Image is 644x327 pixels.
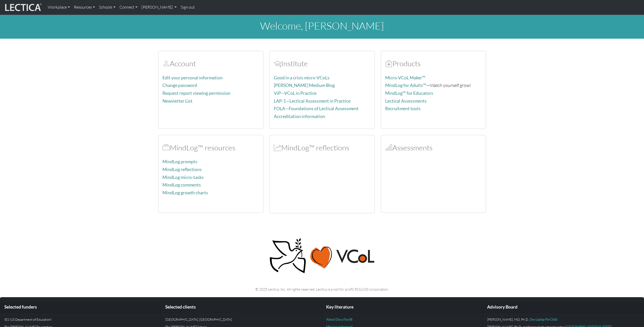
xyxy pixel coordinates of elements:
[385,143,482,152] h2: Assessments
[4,3,42,12] img: lecticalive
[385,59,392,68] span: Products
[385,75,425,80] a: Micro-VCoL Maker™
[385,83,426,88] a: MindLog for Adults™
[162,159,197,164] a: MindLog prompts
[139,2,179,13] a: [PERSON_NAME]
[274,143,370,152] h2: MindLog™ reflections
[179,2,197,13] a: Sign out
[487,317,640,322] p: [PERSON_NAME], MD, Ph.D.,
[268,238,376,274] img: Peace, love, VCoL
[117,2,139,13] a: Connect
[162,83,197,88] a: Change password
[162,175,204,180] a: MindLog micro-tasks
[162,59,170,68] span: Account
[162,190,208,195] a: MindLog growth charts
[385,59,482,68] h2: Products
[162,98,193,104] a: Newsletter List
[162,167,202,172] a: MindLog reflections
[162,59,259,68] h2: Account
[274,59,281,68] span: Account
[322,301,483,313] div: Key literature
[274,143,281,152] span: MindLog
[274,59,370,68] h2: Institute
[385,98,427,104] a: Lectical Assessments
[274,75,329,80] a: Good in a crisis micro-VCoLs
[274,83,335,88] a: [PERSON_NAME] Medium Blog
[483,301,644,313] div: Advisory Board
[274,114,325,119] a: Accreditation information
[385,106,421,111] a: Recruitment tools
[162,90,231,96] a: Request report viewing permission
[385,82,482,89] p: —Watch yourself grow!
[4,317,157,322] p: IES (US Department of Education)
[530,317,557,321] a: One Laptop Per Child
[274,106,359,111] a: FOLA—Foundations of Lectical Assessment
[162,75,223,80] a: Edit your personal information
[72,2,97,13] a: Resources
[326,317,352,321] a: About DiscoTest®
[158,286,486,292] p: © 2025 Lectica, Inc. All rights reserved. Lectica is a not for profit 501(c)(3) corporation.
[161,301,322,313] div: Selected clients
[0,301,161,313] div: Selected funders
[162,143,259,152] h2: MindLog™ resources
[385,143,392,152] span: Assessments
[162,182,201,188] a: MindLog comments
[165,317,318,322] p: [GEOGRAPHIC_DATA], [GEOGRAPHIC_DATA]
[385,90,433,96] a: MindLog™ for Educators
[46,2,72,13] a: Workplace
[274,98,350,104] a: LAP-1—Lectical Assessment in Practice
[274,90,317,96] a: ViP—VCoL in Practice
[162,143,170,152] span: MindLog™ resources
[97,2,117,13] a: Schools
